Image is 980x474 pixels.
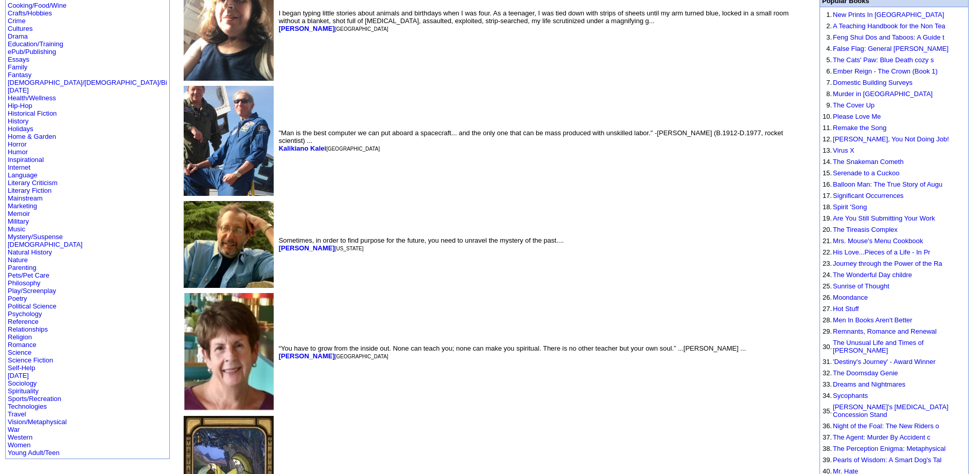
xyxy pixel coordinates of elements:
[8,403,47,410] a: Technologies
[8,325,48,333] a: Relationships
[8,241,82,248] a: [DEMOGRAPHIC_DATA]
[8,94,56,102] a: Health/Wellness
[826,11,832,19] font: 1.
[8,102,32,110] a: Hip-Hop
[279,9,789,32] font: I began typing little stories about animals and birthdays when I was four. As a teenager, I was t...
[833,214,935,222] a: Are You Still Submitting Your Work
[8,117,28,125] a: History
[8,256,28,264] a: Nature
[833,101,875,109] a: The Cover Up
[184,86,274,196] img: 77566.jpg
[833,403,949,418] a: [PERSON_NAME]'s [MEDICAL_DATA] Concession Stand
[8,449,60,457] a: Young Adult/Teen
[823,445,832,452] font: 38.
[833,327,937,335] a: Remnants, Romance and Renewal
[8,63,27,71] a: Family
[833,113,881,120] a: Please Love Me
[279,144,326,152] b: Kalikiano Kalei
[8,387,39,395] a: Spirituality
[8,32,28,40] a: Drama
[833,305,859,313] a: Hot Stuff
[823,192,832,199] font: 17.
[8,372,29,379] a: [DATE]
[826,33,832,41] font: 3.
[823,422,832,430] font: 36.
[8,364,35,372] a: Self-Help
[279,244,335,252] a: [PERSON_NAME]
[826,56,832,64] font: 5.
[833,169,899,177] a: Serenade to a Cuckoo
[823,305,832,313] font: 27.
[826,22,832,30] font: 2.
[833,11,944,19] a: New Prints In [GEOGRAPHIC_DATA]
[823,260,832,267] font: 23.
[8,333,32,341] a: Religion
[833,316,912,324] a: Men In Books Aren't Better
[8,9,52,17] a: Crafts/Hobbies
[8,148,28,156] a: Humor
[833,339,923,354] a: The Unusual Life and Times of [PERSON_NAME]
[833,433,930,441] a: The Agent: Murder By Accident c
[823,343,832,351] font: 30.
[833,226,898,233] a: The Tireasis Complex
[279,352,335,360] b: [PERSON_NAME]
[8,233,63,241] a: Mystery/Suspense
[833,67,938,75] a: Ember Reign - The Crown (Book 1)
[833,56,934,64] a: The Cats' Paw: Blue Death cozy s
[326,146,380,152] font: [GEOGRAPHIC_DATA]
[335,246,364,251] font: [US_STATE]
[8,179,58,187] a: Literary Criticism
[8,318,39,325] a: Reference
[8,279,41,287] a: Philosophy
[833,422,939,430] a: Night of the Foal: The New Riders o
[833,147,854,154] a: Virus X
[8,202,37,210] a: Marketing
[833,45,949,52] a: False Flag: General [PERSON_NAME]
[8,163,30,171] a: Internet
[823,369,832,377] font: 32.
[823,214,832,222] font: 19.
[833,392,868,399] a: Sycophants
[279,236,564,252] font: Sometimes, in order to find purpose for the future, you need to unravel the mystery of the past....
[823,135,832,143] font: 12.
[823,282,832,290] font: 25.
[8,410,26,418] a: Travel
[833,158,903,166] a: The Snakeman Cometh
[8,395,61,403] a: Sports/Recreation
[833,192,903,199] a: Significant Occurrences
[8,110,57,117] a: Historical Fiction
[833,358,935,366] a: 'Destiny's Journey' - Award Winner
[833,79,913,86] a: Domestic Building Surveys
[823,248,832,256] font: 22.
[8,125,33,133] a: Holidays
[8,56,29,63] a: Essays
[8,349,31,356] a: Science
[8,40,63,48] a: Education/Training
[823,456,832,464] font: 39.
[8,264,37,271] a: Parenting
[8,217,29,225] a: Military
[823,358,832,366] font: 31.
[823,316,832,324] font: 28.
[8,140,27,148] a: Horror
